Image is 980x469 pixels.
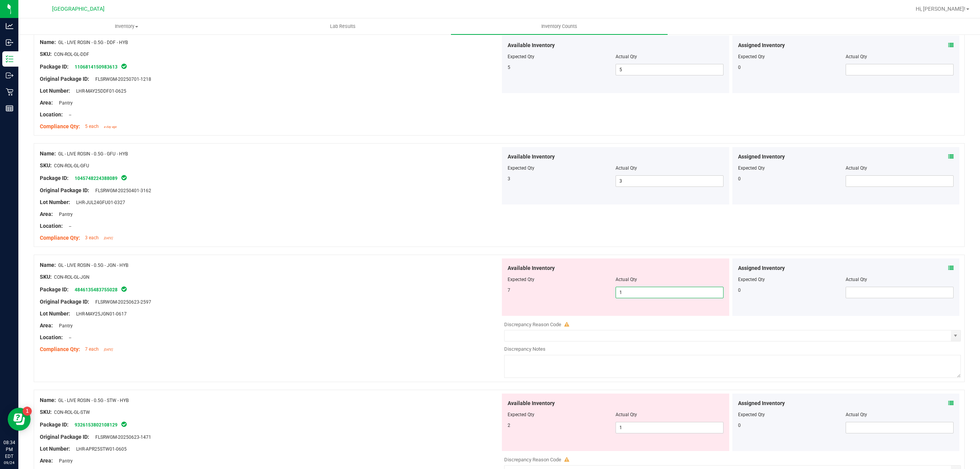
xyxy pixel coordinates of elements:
div: 0 [738,175,846,182]
span: Location: [40,111,63,118]
span: [DATE] [104,348,113,351]
span: In Sync [121,285,127,293]
span: GL - LIVE ROSIN - 0.5G - STW - HYB [58,398,129,403]
p: 08:34 PM EDT [3,439,15,460]
div: Expected Qty [738,165,846,172]
span: Actual Qty [616,165,637,171]
span: Lab Results [320,23,366,30]
span: CON-ROL-GL-DDF [54,52,89,57]
div: Expected Qty [738,276,846,283]
div: Actual Qty [846,53,954,60]
span: Area: [40,100,53,106]
span: Package ID: [40,422,69,428]
iframe: Resource center unread badge [23,407,32,416]
span: Expected Qty [508,54,534,59]
span: Actual Qty [616,277,637,282]
span: Package ID: [40,64,69,70]
span: Name: [40,262,56,268]
span: Actual Qty [616,54,637,59]
div: Expected Qty [738,53,846,60]
input: 1 [616,422,723,433]
span: SKU: [40,274,52,280]
span: Available Inventory [508,41,555,49]
span: Location: [40,334,63,340]
span: Compliance Qty: [40,346,80,352]
span: GL - LIVE ROSIN - 0.5G - DDF - HYB [58,40,128,45]
input: 5 [616,64,723,75]
span: Assigned Inventory [738,264,785,272]
div: Actual Qty [846,165,954,172]
span: Compliance Qty: [40,123,80,129]
span: Hi, [PERSON_NAME]! [916,6,965,12]
span: Discrepancy Reason Code [504,457,561,462]
span: Pantry [55,100,73,106]
span: In Sync [121,174,127,181]
span: Area: [40,458,53,464]
a: 4846135483755028 [75,287,118,293]
span: Actual Qty [616,412,637,417]
span: Inventory Counts [531,23,588,30]
a: Inventory [18,18,235,34]
span: Expected Qty [508,277,534,282]
span: 2 [508,423,510,428]
span: 3 [508,176,510,181]
span: 5 each [85,124,99,129]
span: Available Inventory [508,153,555,161]
inline-svg: Reports [6,105,13,112]
span: Lot Number: [40,310,70,317]
span: Assigned Inventory [738,41,785,49]
span: CON-ROL-GL-GFU [54,163,89,168]
div: Expected Qty [738,411,846,418]
span: a day ago [104,125,117,129]
span: [DATE] [104,237,113,240]
span: GL - LIVE ROSIN - 0.5G - JGN - HYB [58,263,128,268]
div: 0 [738,422,846,429]
span: FLSRWGM-20250623-1471 [91,435,151,440]
span: FLSRWGM-20250701-1218 [91,77,151,82]
div: Actual Qty [846,411,954,418]
a: 1045748224388089 [75,176,118,181]
span: LHR-APR25STW01-0605 [72,446,127,452]
inline-svg: Outbound [6,72,13,79]
span: Original Package ID: [40,434,89,440]
span: select [951,330,960,341]
span: Lot Number: [40,199,70,205]
span: Available Inventory [508,264,555,272]
span: LHR-MAY25DDF01-0625 [72,88,126,94]
span: Lot Number: [40,446,70,452]
span: 3 each [85,235,99,240]
span: Discrepancy Reason Code [504,322,561,327]
span: Inventory [19,23,234,30]
input: 3 [616,176,723,186]
span: SKU: [40,409,52,415]
a: 9326153802108129 [75,422,118,428]
a: Inventory Counts [451,18,667,34]
a: 1106814150983613 [75,64,118,70]
inline-svg: Analytics [6,22,13,30]
span: 7 [508,288,510,293]
span: Lot Number: [40,88,70,94]
span: Expected Qty [508,165,534,171]
span: In Sync [121,62,127,70]
span: Original Package ID: [40,299,89,305]
div: 0 [738,64,846,71]
iframe: Resource center [8,408,31,431]
span: LHR-JUL24GFU01-0327 [72,200,125,205]
span: Package ID: [40,286,69,293]
span: Pantry [55,212,73,217]
span: Name: [40,39,56,45]
span: [GEOGRAPHIC_DATA] [52,6,105,12]
span: Assigned Inventory [738,153,785,161]
span: In Sync [121,420,127,428]
span: Assigned Inventory [738,399,785,407]
span: -- [65,335,71,340]
span: Available Inventory [508,399,555,407]
span: Location: [40,223,63,229]
span: Name: [40,397,56,403]
span: Original Package ID: [40,187,89,193]
span: GL - LIVE ROSIN - 0.5G - GFU - HYB [58,151,128,157]
inline-svg: Inventory [6,55,13,63]
span: -- [65,224,71,229]
span: CON-ROL-GL-JGN [54,275,90,280]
